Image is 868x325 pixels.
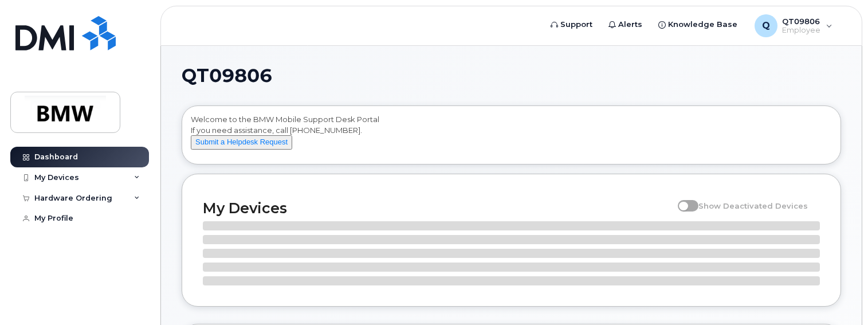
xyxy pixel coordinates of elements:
[678,195,687,204] input: Show Deactivated Devices
[203,199,672,217] h2: My Devices
[191,114,832,160] div: Welcome to the BMW Mobile Support Desk Portal If you need assistance, call [PHONE_NUMBER].
[698,201,808,210] span: Show Deactivated Devices
[191,135,292,150] button: Submit a Helpdesk Request
[182,67,272,84] span: QT09806
[191,137,292,146] a: Submit a Helpdesk Request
